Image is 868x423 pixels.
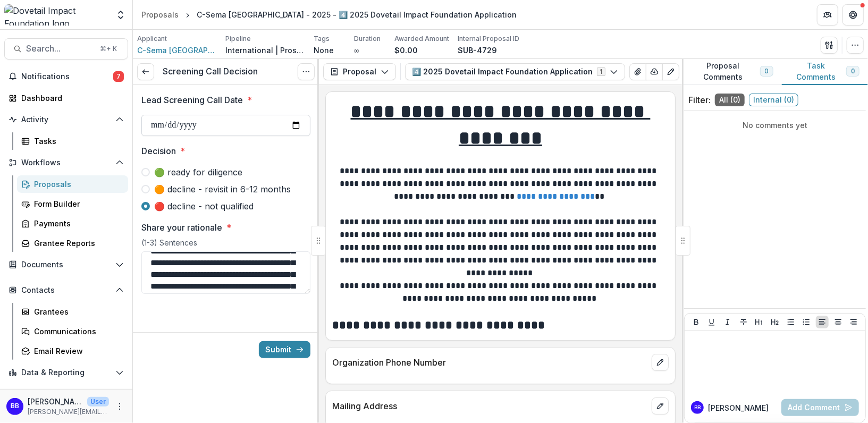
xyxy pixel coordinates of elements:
[785,316,797,328] button: Bullet List
[154,183,291,196] span: 🟠 decline - revisit in 6-12 months
[259,341,310,358] button: Submit
[688,94,711,106] p: Filter:
[332,356,647,369] p: Organization Phone Number
[87,397,109,407] p: User
[688,120,862,131] p: No comments yet
[34,326,120,337] div: Communications
[26,44,94,54] span: Search...
[17,303,128,320] a: Grantees
[141,9,179,20] div: Proposals
[753,316,765,328] button: Heading 1
[652,354,669,371] button: edit
[847,316,860,328] button: Align Right
[816,316,829,328] button: Align Left
[11,403,19,410] div: Bryan Bahizi
[28,407,109,417] p: [PERSON_NAME][EMAIL_ADDRESS][DOMAIN_NAME]
[113,400,126,413] button: More
[4,4,109,26] img: Dovetail Impact Foundation logo
[394,34,449,44] p: Awarded Amount
[154,166,242,179] span: 🟢 ready for diligence
[225,45,305,56] p: International | Prospects Pipeline
[17,175,128,193] a: Proposals
[21,260,111,269] span: Documents
[354,45,359,56] p: ∞
[4,256,128,273] button: Open Documents
[163,66,258,77] h3: Screening Call Decision
[629,63,646,80] button: View Attached Files
[662,63,679,80] button: Edit as form
[34,218,120,229] div: Payments
[141,221,222,234] p: Share your rationale
[197,9,517,20] div: C-Sema [GEOGRAPHIC_DATA] - 2025 - 4️⃣ 2025 Dovetail Impact Foundation Application
[98,43,119,55] div: ⌘ + K
[705,316,718,328] button: Underline
[21,158,111,167] span: Workflows
[708,402,769,413] p: [PERSON_NAME]
[765,67,769,75] span: 0
[851,67,855,75] span: 0
[21,92,120,104] div: Dashboard
[137,7,521,22] nav: breadcrumb
[298,63,315,80] button: Options
[749,94,798,106] span: Internal ( 0 )
[34,345,120,357] div: Email Review
[4,154,128,171] button: Open Workflows
[769,316,781,328] button: Heading 2
[137,45,217,56] a: C-Sema [GEOGRAPHIC_DATA]
[17,234,128,252] a: Grantee Reports
[141,238,310,251] div: (1-3) Sentences
[332,400,647,412] p: Mailing Address
[842,4,864,26] button: Get Help
[21,286,111,295] span: Contacts
[690,316,703,328] button: Bold
[4,111,128,128] button: Open Activity
[17,132,128,150] a: Tasks
[782,59,868,85] button: Task Comments
[17,342,128,360] a: Email Review
[154,200,254,213] span: 🔴 decline - not qualified
[4,38,128,60] button: Search...
[28,396,83,407] p: [PERSON_NAME]
[34,198,120,209] div: Form Builder
[694,405,701,410] div: Bryan Bahizi
[17,215,128,232] a: Payments
[21,115,111,124] span: Activity
[800,316,813,328] button: Ordered List
[4,364,128,381] button: Open Data & Reporting
[314,45,334,56] p: None
[34,179,120,190] div: Proposals
[354,34,381,44] p: Duration
[137,7,183,22] a: Proposals
[832,316,845,328] button: Align Center
[113,71,124,82] span: 7
[652,397,669,414] button: edit
[4,68,128,85] button: Notifications7
[737,316,750,328] button: Strike
[225,34,251,44] p: Pipeline
[141,94,243,106] p: Lead Screening Call Date
[141,145,176,157] p: Decision
[314,34,330,44] p: Tags
[405,63,625,80] button: 4️⃣ 2025 Dovetail Impact Foundation Application1
[17,323,128,340] a: Communications
[137,34,167,44] p: Applicant
[34,136,120,147] div: Tasks
[21,72,113,81] span: Notifications
[34,306,120,317] div: Grantees
[394,45,418,56] p: $0.00
[34,238,120,249] div: Grantee Reports
[458,34,519,44] p: Internal Proposal ID
[458,45,497,56] p: SUB-4729
[817,4,838,26] button: Partners
[21,368,111,377] span: Data & Reporting
[323,63,396,80] button: Proposal
[682,59,782,85] button: Proposal Comments
[721,316,734,328] button: Italicize
[4,89,128,107] a: Dashboard
[113,4,128,26] button: Open entity switcher
[715,94,745,106] span: All ( 0 )
[17,195,128,213] a: Form Builder
[781,399,859,416] button: Add Comment
[4,282,128,299] button: Open Contacts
